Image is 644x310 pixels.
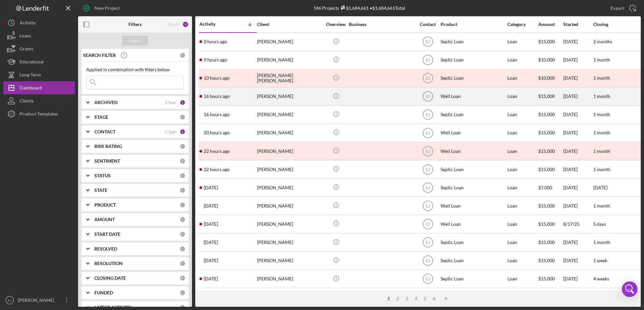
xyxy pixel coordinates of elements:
a: Grants [3,42,75,55]
div: [PERSON_NAME] [257,161,322,178]
button: Loans [3,29,75,42]
time: 2025-09-23 17:47 [204,240,218,245]
time: 2 months [593,39,612,44]
div: Applied in combination with filters below [86,67,184,72]
time: 2025-09-26 02:33 [204,57,227,62]
span: $15,000 [538,258,555,263]
time: 1 month [593,167,610,172]
time: 5 days [593,221,606,227]
text: EJ [425,94,430,99]
time: 2025-09-25 13:56 [204,167,230,172]
div: Product Templates [20,107,58,122]
b: PRODUCT [94,202,116,208]
div: 6 [430,296,439,301]
button: Educational [3,55,75,68]
div: [PERSON_NAME] [257,33,322,50]
div: Grants [20,42,33,57]
text: EJ [425,167,430,172]
div: Loan [507,51,538,69]
button: Export [604,2,641,15]
b: SENTIMENT [94,158,120,164]
time: 1 week [593,258,607,263]
div: 146 Projects • $1,684,661 Total [313,5,405,11]
div: Well Loan [441,142,506,160]
div: Dashboard [20,81,42,96]
div: Loan [507,88,538,105]
div: Activity [20,16,35,31]
div: Loan [507,142,538,160]
div: 1 [180,100,185,105]
div: [DATE] [563,234,593,251]
div: Well Loan [441,215,506,233]
b: FUNDED [94,290,113,295]
div: $1,684,661 [339,5,369,11]
div: Long-Term [20,68,41,83]
span: $15,000 [538,112,555,117]
div: Loan [507,33,538,50]
div: 0 [180,202,185,208]
div: Loan [507,289,538,306]
b: LATEST ACTIVITY [94,305,131,310]
time: 2025-09-24 09:44 [204,185,218,190]
div: [DATE] [563,197,593,214]
div: Septic Loan [441,179,506,196]
div: Clients [20,94,34,109]
div: $10,000 [538,70,563,87]
span: $15,000 [538,130,555,135]
div: 2 [393,296,403,301]
div: [DATE] [563,70,593,87]
div: Category [507,22,538,27]
div: [PERSON_NAME] [257,234,322,251]
b: CLOSING DATE [94,276,126,281]
b: RESOLVED [94,246,117,251]
div: Septic Loan [441,270,506,288]
div: Loan [507,106,538,123]
button: Activity [3,16,75,29]
div: 0 [180,187,185,193]
span: $7,000 [538,185,552,190]
div: [PERSON_NAME] [257,106,322,123]
span: $15,000 [538,167,555,172]
div: Loan [507,234,538,251]
b: STAGE [94,115,108,120]
time: 2025-09-23 23:33 [204,203,218,209]
div: 0 [180,114,185,120]
text: EJ [425,58,430,62]
time: 1 month [593,93,610,99]
div: Loan [507,252,538,269]
a: Product Templates [3,107,75,120]
div: Export [610,2,624,15]
time: 2025-09-26 03:33 [204,39,227,44]
span: $15,000 [538,221,555,227]
div: 0 [180,143,185,149]
time: 1 month [593,112,610,117]
span: $15,000 [538,203,555,209]
div: [PERSON_NAME] [257,179,322,196]
b: START DATE [94,232,120,237]
div: Apply [129,36,141,46]
text: EJ [425,76,430,81]
text: EJ [425,259,430,263]
time: 1 month [593,148,610,154]
div: Amount [538,22,563,27]
text: EJ [425,240,430,245]
div: [PERSON_NAME] [257,88,322,105]
button: Dashboard [3,81,75,94]
div: [PERSON_NAME] [257,252,322,269]
div: [PERSON_NAME] [257,142,322,160]
div: Loan [507,215,538,233]
time: 2025-09-25 19:30 [204,112,230,117]
div: 0 [180,173,185,179]
span: $15,000 [538,39,555,44]
text: EJ [425,149,430,154]
button: Clients [3,94,75,107]
time: 2025-09-23 14:13 [204,276,218,281]
b: RESOLUTION [94,261,123,266]
time: [DATE] [593,185,608,190]
div: Loan [507,179,538,196]
div: [DATE] [563,270,593,288]
b: STATUS [94,173,111,178]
